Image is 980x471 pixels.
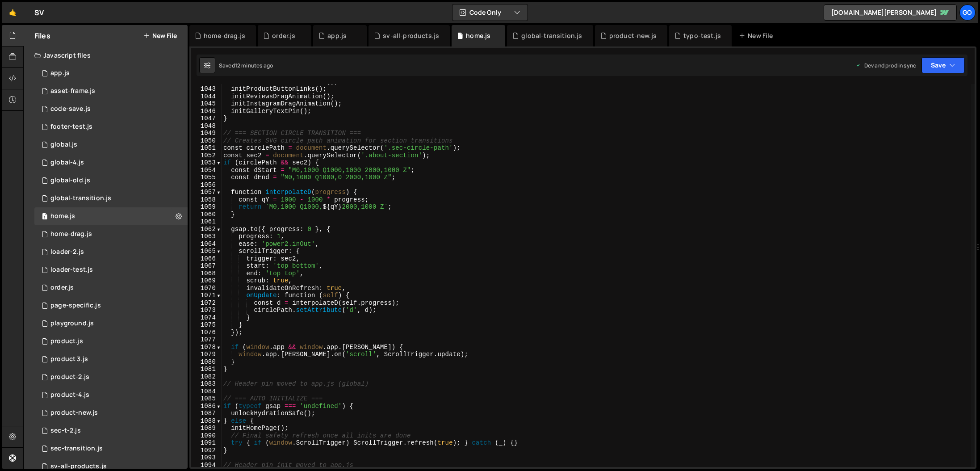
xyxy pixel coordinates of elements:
[191,410,222,417] div: 1087
[34,350,188,368] div: 14248/37239.js
[219,62,273,69] div: Saved
[191,299,222,307] div: 1072
[191,366,222,373] div: 1081
[50,159,84,167] div: global-4.js
[34,100,188,118] div: 14248/38021.js
[191,380,222,388] div: 1083
[34,172,188,189] div: 14248/37414.js
[50,373,89,381] div: product-2.js
[824,4,957,21] a: [DOMAIN_NAME][PERSON_NAME]
[34,422,188,440] div: 14248/40451.js
[191,93,222,101] div: 1044
[191,262,222,270] div: 1067
[191,395,222,403] div: 1085
[191,447,222,454] div: 1092
[34,243,188,261] div: 14248/42526.js
[191,152,222,160] div: 1052
[466,31,490,40] div: home.js
[191,439,222,447] div: 1091
[609,31,657,40] div: product-new.js
[191,211,222,219] div: 1060
[191,233,222,240] div: 1063
[191,373,222,381] div: 1082
[34,7,44,18] div: SV
[191,115,222,122] div: 1047
[191,336,222,344] div: 1077
[191,388,222,395] div: 1084
[50,355,88,363] div: product 3.js
[50,320,94,328] div: playground.js
[34,207,188,225] div: 14248/38890.js
[143,32,177,39] button: New File
[191,196,222,204] div: 1058
[191,277,222,285] div: 1069
[34,225,188,243] div: 14248/40457.js
[34,64,188,82] div: 14248/38152.js
[50,409,98,417] div: product-new.js
[191,218,222,226] div: 1061
[34,82,188,100] div: 14248/44943.js
[452,4,528,21] button: Code Only
[191,226,222,233] div: 1062
[50,337,83,345] div: product.js
[191,85,222,93] div: 1043
[191,181,222,189] div: 1056
[235,62,273,69] div: 12 minutes ago
[50,463,107,471] div: sv-all-products.js
[191,307,222,314] div: 1073
[191,314,222,322] div: 1074
[50,284,74,292] div: order.js
[521,31,582,40] div: global-transition.js
[50,391,89,399] div: product-4.js
[34,31,50,41] h2: Files
[50,445,103,453] div: sec-transition.js
[191,292,222,299] div: 1071
[191,189,222,196] div: 1057
[739,31,776,40] div: New File
[272,31,295,40] div: order.js
[50,302,101,310] div: page-specific.js
[191,203,222,211] div: 1059
[191,351,222,358] div: 1079
[191,159,222,167] div: 1053
[50,105,91,113] div: code-save.js
[50,177,90,185] div: global-old.js
[50,248,84,256] div: loader-2.js
[34,440,188,458] div: 14248/40432.js
[327,31,347,40] div: app.js
[34,279,188,297] div: 14248/41299.js
[34,189,188,207] div: 14248/41685.js
[50,69,70,77] div: app.js
[191,144,222,152] div: 1051
[34,332,188,350] div: 14248/37029.js
[191,108,222,115] div: 1046
[50,427,81,435] div: sec-t-2.js
[855,62,916,69] div: Dev and prod in sync
[50,87,95,95] div: asset-frame.js
[34,386,188,404] div: 14248/38114.js
[191,137,222,145] div: 1050
[191,425,222,432] div: 1089
[34,261,188,279] div: 14248/42454.js
[191,122,222,130] div: 1048
[34,404,188,422] div: 14248/39945.js
[50,212,75,220] div: home.js
[50,266,93,274] div: loader-test.js
[42,214,47,221] span: 1
[34,118,188,136] div: 14248/44462.js
[191,432,222,440] div: 1090
[191,285,222,292] div: 1070
[191,174,222,181] div: 1055
[34,315,188,332] div: 14248/36733.js
[204,31,245,40] div: home-drag.js
[191,255,222,263] div: 1066
[191,344,222,351] div: 1078
[921,57,965,73] button: Save
[191,417,222,425] div: 1088
[959,4,976,21] a: go
[50,230,92,238] div: home-drag.js
[34,297,188,315] div: 14248/37746.js
[2,2,24,23] a: 🤙
[24,46,188,64] div: Javascript files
